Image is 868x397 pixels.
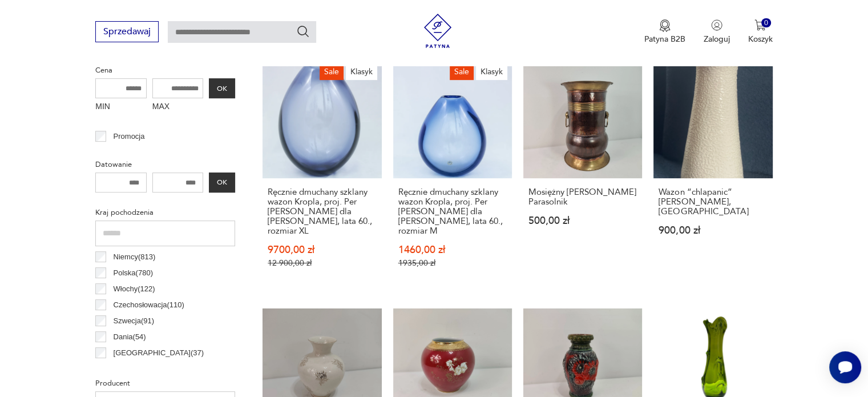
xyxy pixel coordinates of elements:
[644,19,685,45] a: Ikona medaluPatyna B2B
[95,98,147,117] label: MIN
[748,19,773,45] button: 0Koszyk
[644,34,685,45] p: Patyna B2B
[761,18,771,28] div: 0
[209,173,235,193] button: OK
[114,283,155,295] p: Włochy ( 122 )
[114,267,153,279] p: Polska ( 780 )
[704,19,730,45] button: Zaloguj
[114,251,156,263] p: Niemcy ( 813 )
[398,245,507,255] p: 1460,00 zł
[95,206,235,219] p: Kraj pochodzenia
[829,351,861,383] iframe: Smartsupp widget button
[152,98,204,117] label: MAX
[95,377,235,390] p: Producent
[644,19,685,45] button: Patyna B2B
[95,21,159,42] button: Sprzedawaj
[268,258,376,268] p: 12 900,00 zł
[114,130,145,143] p: Promocja
[296,25,310,38] button: Szukaj
[711,19,722,31] img: Ikonka użytkownika
[754,19,766,31] img: Ikona koszyka
[95,29,159,37] a: Sprzedawaj
[528,187,637,207] h3: Mosiężny [PERSON_NAME] Parasolnik
[398,187,507,236] h3: Ręcznie dmuchany szklany wazon Kropla, proj. Per [PERSON_NAME] dla [PERSON_NAME], lata 60., rozmi...
[659,19,671,32] img: Ikona medalu
[114,347,204,359] p: [GEOGRAPHIC_DATA] ( 37 )
[704,34,730,45] p: Zaloguj
[523,59,642,290] a: Mosiężny Miedziany Wazon ParasolnikMosiężny [PERSON_NAME] Parasolnik500,00 zł
[95,158,235,171] p: Datowanie
[209,78,235,98] button: OK
[114,363,152,375] p: Francja ( 31 )
[114,331,146,343] p: Dania ( 54 )
[421,14,455,48] img: Patyna - sklep z meblami i dekoracjami vintage
[268,245,376,255] p: 9700,00 zł
[393,59,512,290] a: SaleKlasykRęcznie dmuchany szklany wazon Kropla, proj. Per Lütken dla Holmegaard, lata 60., rozmi...
[114,315,155,327] p: Szwecja ( 91 )
[398,258,507,268] p: 1935,00 zł
[268,187,376,236] h3: Ręcznie dmuchany szklany wazon Kropla, proj. Per [PERSON_NAME] dla [PERSON_NAME], lata 60., rozmi...
[528,216,637,226] p: 500,00 zł
[748,34,773,45] p: Koszyk
[263,59,381,290] a: SaleKlasykRęcznie dmuchany szklany wazon Kropla, proj. Per Lütken dla Holmegaard, lata 60., rozmi...
[114,299,184,311] p: Czechosłowacja ( 110 )
[95,64,235,77] p: Cena
[659,187,767,216] h3: Wazon “chlapanic” [PERSON_NAME], [GEOGRAPHIC_DATA]
[653,59,772,290] a: Wazon “chlapanic” W.Gołajewska, PruszkòwWazon “chlapanic” [PERSON_NAME], [GEOGRAPHIC_DATA]900,00 zł
[659,226,767,235] p: 900,00 zł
